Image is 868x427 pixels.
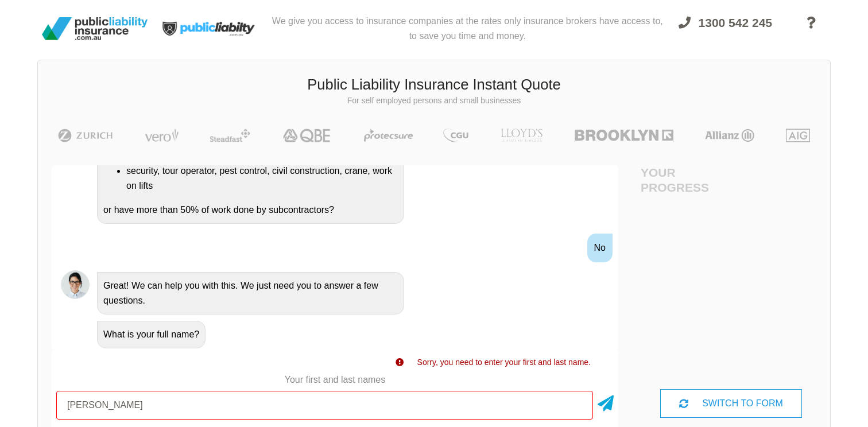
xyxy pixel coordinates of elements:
[61,270,90,299] img: Chatbot | PLI
[46,75,821,95] h3: Public Liability Insurance Instant Quote
[494,129,549,142] img: LLOYD's | Public Liability Insurance
[641,165,731,194] h4: Your Progress
[46,95,821,107] p: For self employed persons and small businesses
[660,389,802,418] div: SWITCH TO FORM
[668,9,782,53] a: 1300 542 245
[781,129,815,142] img: AIG | Public Liability Insurance
[37,13,152,45] img: Public Liability Insurance
[267,5,668,53] div: We give you access to insurance companies at the rates only insurance brokers have access to, to ...
[699,129,760,142] img: Allianz | Public Liability Insurance
[205,129,255,142] img: Steadfast | Public Liability Insurance
[587,234,613,262] div: No
[56,391,593,420] input: Your first and last names
[570,129,677,142] img: Brooklyn | Public Liability Insurance
[126,164,398,193] li: security, tour operator, pest control, civil construction, crane, work on lifts
[53,129,118,142] img: Zurich | Public Liability Insurance
[276,129,338,142] img: QBE | Public Liability Insurance
[699,16,772,29] span: 1300 542 245
[97,321,206,348] div: What is your full name?
[52,374,618,386] p: Your first and last names
[417,358,591,367] span: Sorry, you need to enter your first and last name.
[97,272,404,315] div: Great! We can help you with this. We just need you to answer a few questions.
[359,129,417,142] img: Protecsure | Public Liability Insurance
[152,5,267,53] img: Public Liability Insurance Light
[139,129,184,142] img: Vero | Public Liability Insurance
[439,129,473,142] img: CGU | Public Liability Insurance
